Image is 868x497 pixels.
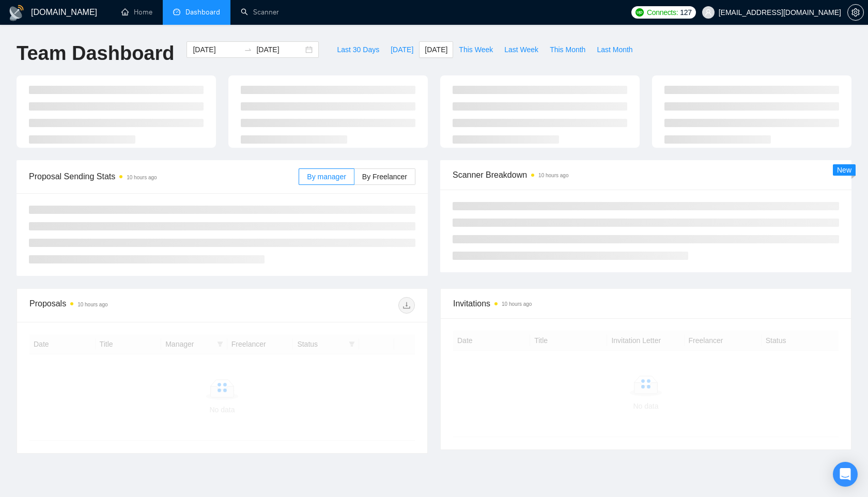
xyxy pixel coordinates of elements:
[848,8,863,17] span: setting
[173,8,180,15] span: dashboard
[337,44,379,55] span: Last 30 Days
[837,166,851,174] span: New
[244,45,252,54] span: swap-right
[499,41,544,58] button: Last Week
[833,462,858,487] div: Open Intercom Messenger
[504,44,538,55] span: Last Week
[544,41,591,58] button: This Month
[459,44,493,55] span: This Week
[29,297,222,314] div: Proposals
[193,44,240,55] input: Start date
[538,173,568,178] time: 10 hours ago
[453,168,839,181] span: Scanner Breakdown
[385,41,419,58] button: [DATE]
[78,302,107,307] time: 10 hours ago
[8,5,25,21] img: logo
[121,8,152,17] a: homeHome
[331,41,385,58] button: Last 30 Days
[636,8,644,17] img: upwork-logo.png
[453,41,499,58] button: This Week
[307,173,346,181] span: By manager
[847,8,864,17] a: setting
[550,44,585,55] span: This Month
[419,41,453,58] button: [DATE]
[705,9,712,16] span: user
[362,173,407,181] span: By Freelancer
[453,297,839,310] span: Invitations
[597,44,632,55] span: Last Month
[256,44,303,55] input: End date
[591,41,638,58] button: Last Month
[29,170,299,183] span: Proposal Sending Stats
[185,8,220,17] span: Dashboard
[502,301,532,307] time: 10 hours ago
[847,4,864,21] button: setting
[127,175,157,180] time: 10 hours ago
[17,41,174,66] h1: Team Dashboard
[244,45,252,54] span: to
[647,7,678,18] span: Connects:
[425,44,447,55] span: [DATE]
[391,44,413,55] span: [DATE]
[680,7,691,18] span: 127
[241,8,279,17] a: searchScanner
